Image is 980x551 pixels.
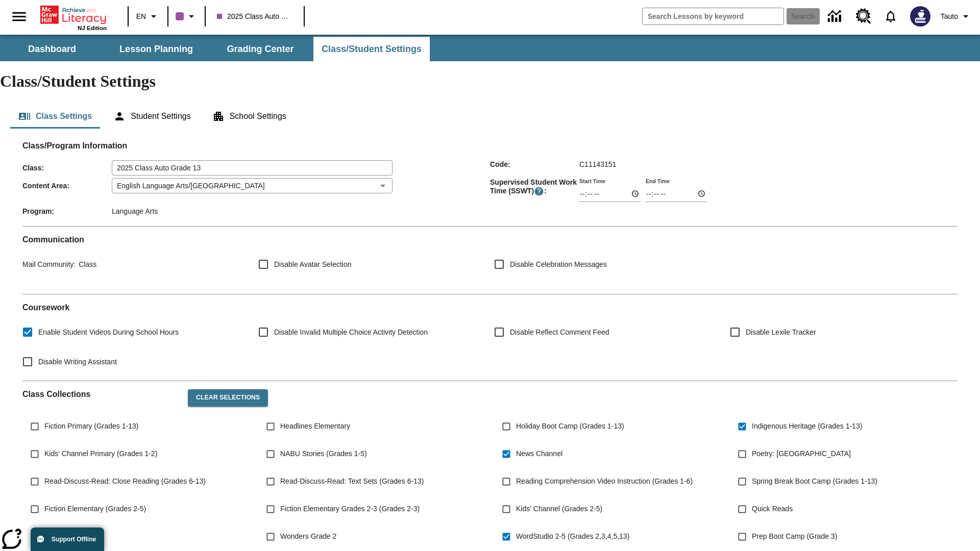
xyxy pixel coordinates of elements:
button: Class/Student Settings [313,37,430,61]
span: NABU Stories (Grades 1-5) [280,448,367,459]
span: Spring Break Boot Camp (Grades 1-13) [752,476,877,487]
span: Disable Invalid Multiple Choice Activity Detection [274,327,428,338]
span: Read-Discuss-Read: Close Reading (Grades 6-13) [44,476,206,487]
input: search field [643,8,783,24]
span: Code : [490,160,579,168]
span: Content Area : [22,182,112,190]
label: Start Time [579,177,605,185]
button: Select a new avatar [904,3,937,30]
span: EN [136,11,146,22]
span: Lesson Planning [119,43,193,55]
span: Class/Student Settings [322,43,422,55]
span: Disable Celebration Messages [510,259,607,270]
span: News Channel [516,448,562,459]
div: English Language Arts/[GEOGRAPHIC_DATA] [112,178,393,193]
input: Class [112,160,393,176]
span: Disable Avatar Selection [274,259,352,270]
span: Indigenous Heritage (Grades 1-13) [752,421,862,432]
span: NJ Edition [78,25,107,31]
h2: Course work [22,303,958,312]
span: C11143151 [579,160,616,168]
span: Language Arts [112,207,158,215]
span: Wonders Grade 2 [280,531,336,542]
span: Holiday Boot Camp (Grades 1-13) [516,421,624,432]
button: Grading Center [209,37,311,61]
span: Prep Boot Camp (Grade 3) [752,531,837,542]
h2: Class/Program Information [22,141,958,151]
div: Home [40,4,107,31]
span: Grading Center [227,43,293,55]
span: Dashboard [28,43,76,55]
button: Supervised Student Work Time is the timeframe when students can take LevelSet and when lessons ar... [534,186,544,196]
img: Avatar [910,6,930,27]
span: Disable Writing Assistant [38,357,117,367]
button: Profile/Settings [937,7,976,26]
span: 2025 Class Auto Grade 13 [217,11,292,22]
span: Class [76,260,96,268]
span: Disable Lexile Tracker [746,327,816,338]
a: Resource Center, Will open in new tab [850,3,877,30]
span: Poetry: [GEOGRAPHIC_DATA] [752,448,851,459]
span: Kids' Channel (Grades 2-5) [516,504,602,514]
h2: Class Collections [22,389,180,399]
span: Tauto [941,11,958,22]
span: Headlines Elementary [280,421,350,432]
span: Program : [22,207,112,215]
span: Supervised Student Work Time (SSWT) : [490,178,579,196]
button: Open side menu [4,2,34,32]
div: Coursework [22,303,958,372]
div: Class/Student Settings [10,104,970,129]
button: Language: EN, Select a language [132,7,164,26]
span: Quick Reads [752,504,793,514]
button: Class color is purple. Change class color [171,7,202,26]
a: Data Center [822,3,850,31]
a: Notifications [877,3,904,30]
div: Communication [22,235,958,286]
button: Lesson Planning [105,37,207,61]
button: Support Offline [31,528,104,551]
button: Student Settings [105,104,199,129]
label: End Time [646,177,670,185]
span: Support Offline [52,536,96,543]
div: Class/Program Information [22,151,958,218]
span: Disable Reflect Comment Feed [510,327,609,338]
button: Dashboard [1,37,103,61]
span: Read-Discuss-Read: Text Sets (Grades 6-13) [280,476,424,487]
span: Fiction Elementary Grades 2-3 (Grades 2-3) [280,504,420,514]
span: Fiction Elementary (Grades 2-5) [44,504,146,514]
button: Class Settings [10,104,100,129]
span: Reading Comprehension Video Instruction (Grades 1-6) [516,476,693,487]
span: Class : [22,164,112,172]
span: Kids' Channel Primary (Grades 1-2) [44,448,157,459]
span: Mail Community : [22,260,76,268]
button: School Settings [204,104,295,129]
span: Enable Student Videos During School Hours [38,327,179,338]
span: Fiction Primary (Grades 1-13) [44,421,138,432]
span: WordStudio 2-5 (Grades 2,3,4,5,13) [516,531,629,542]
button: Clear Selections [188,389,268,407]
h2: Communication [22,235,958,244]
a: Home [40,5,107,25]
